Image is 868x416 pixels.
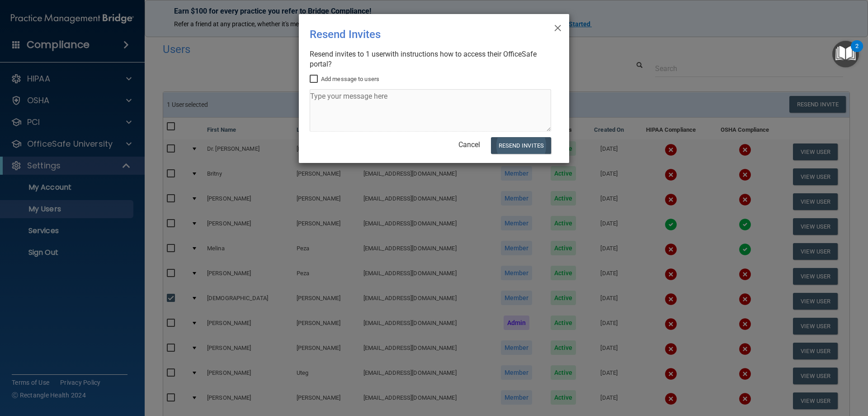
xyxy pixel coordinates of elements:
[310,21,521,48] div: Resend Invites
[310,76,320,83] input: Add message to users
[458,140,480,149] a: Cancel
[855,46,859,58] div: 2
[832,41,859,67] button: Open Resource Center, 2 new notifications
[310,49,551,69] div: Resend invites to 1 user with instructions how to access their OfficeSafe portal?
[491,137,551,154] button: Resend Invites
[554,18,562,36] span: ×
[310,74,379,85] label: Add message to users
